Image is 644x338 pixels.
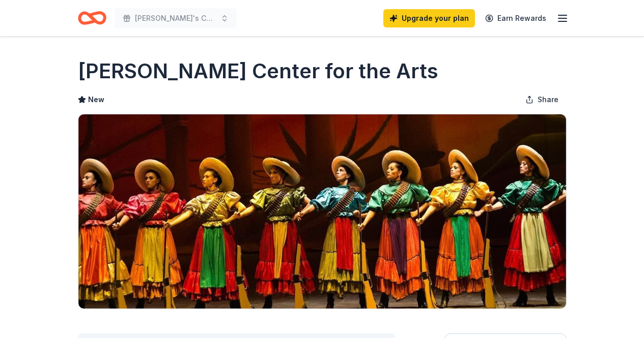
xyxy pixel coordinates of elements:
a: Upgrade your plan [383,9,475,27]
span: [PERSON_NAME]'s Cure Dinner 2026 [135,12,216,24]
button: [PERSON_NAME]'s Cure Dinner 2026 [115,8,237,28]
button: Share [517,89,567,110]
a: Earn Rewards [479,9,552,27]
a: Home [78,6,106,30]
h1: [PERSON_NAME] Center for the Arts [78,57,438,85]
span: New [88,94,104,106]
span: Share [538,94,558,106]
img: Image for Gallo Center for the Arts [78,114,566,309]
